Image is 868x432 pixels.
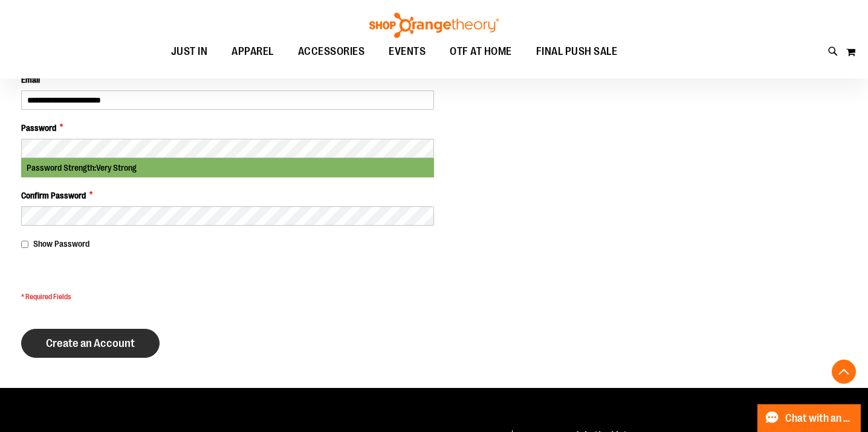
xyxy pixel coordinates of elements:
div: Password Strength: [21,158,434,177]
span: EVENTS [389,38,426,65]
span: Very Strong [96,163,137,173]
span: Create an Account [46,337,135,350]
img: Shop Orangetheory [368,13,500,38]
a: EVENTS [377,38,438,66]
span: JUST IN [171,38,208,65]
span: Password [21,122,56,134]
span: APPAREL [232,38,274,65]
span: Email [21,74,40,86]
button: Chat with an Expert [757,404,861,432]
a: OTF AT HOME [438,38,524,66]
a: JUST IN [159,38,220,66]
span: ACCESSORIES [298,38,365,65]
span: OTF AT HOME [450,38,512,65]
a: APPAREL [219,38,286,66]
a: FINAL PUSH SALE [524,38,630,66]
span: Chat with an Expert [785,413,853,424]
span: * Required Fields [21,292,434,302]
span: FINAL PUSH SALE [536,38,618,65]
button: Create an Account [21,329,160,358]
span: Confirm Password [21,189,86,202]
a: ACCESSORIES [286,38,377,66]
button: Back To Top [832,360,856,384]
span: Show Password [33,239,89,249]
